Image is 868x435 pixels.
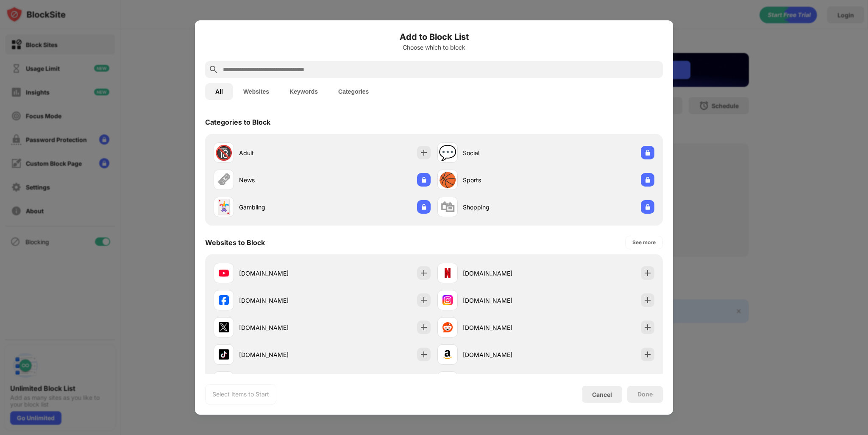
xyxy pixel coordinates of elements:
[239,148,322,157] div: Adult
[233,83,279,100] button: Websites
[442,322,453,332] img: favicons
[463,296,546,305] div: [DOMAIN_NAME]
[463,269,546,278] div: [DOMAIN_NAME]
[439,144,456,162] div: 💬
[239,296,322,305] div: [DOMAIN_NAME]
[205,44,663,51] div: Choose which to block
[463,176,546,184] div: Sports
[442,295,453,305] img: favicons
[463,323,546,332] div: [DOMAIN_NAME]
[219,322,229,332] img: favicons
[239,269,322,278] div: [DOMAIN_NAME]
[463,350,546,359] div: [DOMAIN_NAME]
[239,350,322,359] div: [DOMAIN_NAME]
[239,323,322,332] div: [DOMAIN_NAME]
[239,203,322,212] div: Gambling
[637,391,653,398] div: Done
[442,349,453,360] img: favicons
[442,268,453,278] img: favicons
[217,171,231,189] div: 🗞
[205,118,270,126] div: Categories to Block
[439,171,456,189] div: 🏀
[592,391,612,398] div: Cancel
[215,198,233,216] div: 🃏
[219,349,229,360] img: favicons
[632,238,656,247] div: See more
[239,176,322,184] div: News
[205,31,663,43] h6: Add to Block List
[205,238,265,247] div: Websites to Block
[205,83,233,100] button: All
[463,148,546,157] div: Social
[328,83,379,100] button: Categories
[209,64,219,75] img: search.svg
[279,83,328,100] button: Keywords
[212,390,269,399] div: Select Items to Start
[440,198,455,216] div: 🛍
[219,295,229,305] img: favicons
[463,203,546,212] div: Shopping
[219,268,229,278] img: favicons
[215,144,233,162] div: 🔞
